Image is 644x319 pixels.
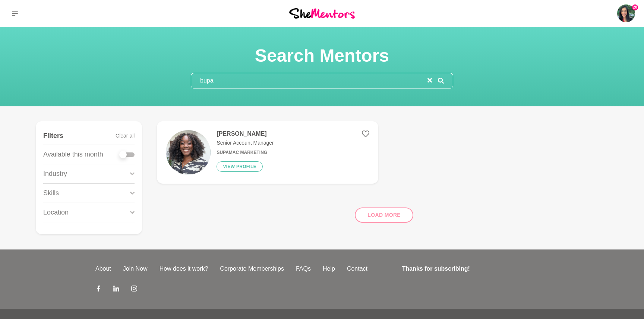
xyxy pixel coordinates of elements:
[43,188,59,198] p: Skills
[131,285,137,294] a: Instagram
[214,264,290,273] a: Corporate Memberships
[43,149,103,159] p: Available this month
[89,264,117,273] a: About
[43,207,69,217] p: Location
[116,127,135,145] button: Clear all
[290,264,317,273] a: FAQs
[617,4,635,22] a: Hema Prashar28
[166,130,211,175] img: 78947205d26d359cacb7e4b75984e66b89047386-1242x2208.jpg
[217,150,274,155] h6: Supamac Marketing
[95,285,101,294] a: Facebook
[217,139,274,147] p: Senior Account Manager
[191,73,427,88] input: Search mentors
[157,121,378,184] a: [PERSON_NAME]Senior Account ManagerSupamac MarketingView profile
[43,169,67,179] p: Industry
[217,130,274,138] h4: [PERSON_NAME]
[191,45,453,67] h1: Search Mentors
[341,264,373,273] a: Contact
[117,264,154,273] a: Join Now
[617,4,635,22] img: Hema Prashar
[154,264,214,273] a: How does it work?
[632,4,638,10] span: 28
[289,8,355,18] img: She Mentors Logo
[402,264,544,273] h4: Thanks for subscribing!
[43,132,63,140] h4: Filters
[317,264,341,273] a: Help
[217,161,263,172] button: View profile
[113,285,119,294] a: LinkedIn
